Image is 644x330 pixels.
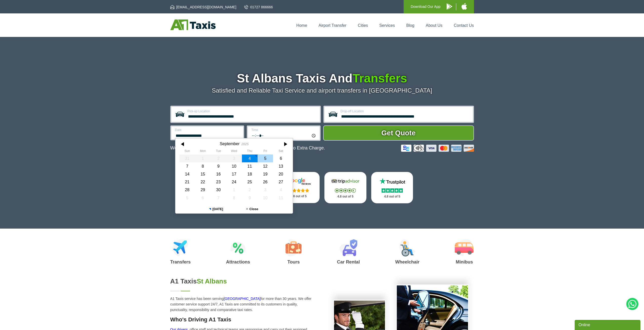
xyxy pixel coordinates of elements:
a: Airport Transfer [319,23,346,28]
div: 02 September 2025 [211,155,226,162]
div: 09 September 2025 [211,162,226,170]
div: 14 September 2025 [179,170,195,178]
div: 16 September 2025 [211,170,226,178]
div: 03 October 2025 [257,186,273,194]
img: A1 Taxis iPhone App [462,3,467,10]
a: Services [379,23,395,28]
div: 20 September 2025 [273,170,289,178]
img: Google [283,178,314,185]
div: 27 September 2025 [273,178,289,186]
div: 09 October 2025 [242,194,257,202]
img: Stars [335,188,356,193]
div: 01 September 2025 [195,155,211,162]
a: About Us [426,23,443,28]
div: 10 October 2025 [257,194,273,202]
img: Attractions [230,239,246,256]
div: 23 September 2025 [211,178,226,186]
h3: Minibus [455,260,474,264]
iframe: chat widget [575,319,641,330]
div: 12 September 2025 [257,162,273,170]
h1: St Albans Taxis And [170,72,474,84]
p: A1 Taxis service has been serving for more than 30 years. We offer customer service support 24/7,... [170,296,316,313]
span: St Albans [197,277,227,285]
div: 22 September 2025 [195,178,211,186]
p: Satisfied and Reliable Taxi Service and airport transfers in [GEOGRAPHIC_DATA] [170,87,474,94]
p: 4.8 out of 5 [377,193,408,200]
div: 06 September 2025 [273,155,289,162]
p: We Now Accept Card & Contactless Payment In [170,145,325,151]
a: 01727 866666 [244,5,273,10]
button: [DATE] [198,205,234,213]
a: Home [296,23,307,28]
h3: Car Rental [337,260,360,264]
a: Trustpilot Stars 4.8 out of 5 [371,172,413,203]
label: Time [252,128,317,131]
a: [EMAIL_ADDRESS][DOMAIN_NAME] [170,5,236,10]
div: 21 September 2025 [179,178,195,186]
div: 08 September 2025 [195,162,211,170]
h3: Transfers [170,260,191,264]
div: 04 October 2025 [273,186,289,194]
img: Airport Transfers [173,239,188,256]
a: Tripadvisor Stars 4.8 out of 5 [324,172,366,203]
div: 10 September 2025 [226,162,242,170]
p: 4.8 out of 5 [283,193,314,200]
a: [GEOGRAPHIC_DATA] [224,297,261,301]
img: Credit And Debit Cards [401,145,474,152]
label: Pick-up Location [188,110,317,113]
h2: A1 Taxis [170,277,316,285]
div: 08 October 2025 [226,194,242,202]
th: Thursday [242,149,257,154]
a: Cities [358,23,368,28]
a: Blog [406,23,414,28]
div: 19 September 2025 [257,170,273,178]
img: Stars [288,188,309,192]
div: 30 September 2025 [211,186,226,194]
div: 05 September 2025 [257,155,273,162]
th: Saturday [273,149,289,154]
div: September [220,141,239,146]
div: 25 September 2025 [242,178,257,186]
div: 11 September 2025 [242,162,257,170]
th: Tuesday [211,149,226,154]
img: Car Rental [339,239,357,256]
img: Minibus [455,239,474,256]
th: Sunday [179,149,195,154]
button: Get Quote [323,125,474,141]
h3: Wheelchair [395,260,420,264]
label: Date [175,128,240,131]
button: Close [234,205,270,213]
div: 28 September 2025 [179,186,195,194]
h3: Who's Driving A1 Taxis [170,316,316,323]
img: Trustpilot [377,178,407,185]
th: Friday [257,149,273,154]
img: Stars [382,188,403,193]
img: A1 Taxis St Albans LTD [170,19,216,30]
img: Tours [285,239,302,256]
div: 31 August 2025 [179,155,195,162]
div: 05 October 2025 [179,194,195,202]
img: A1 Taxis Android App [447,3,452,10]
div: 06 October 2025 [195,194,211,202]
span: The Car at No Extra Charge. [267,145,325,150]
th: Wednesday [226,149,242,154]
img: Wheelchair [399,239,416,256]
img: Tripadvisor [330,178,361,185]
div: 13 September 2025 [273,162,289,170]
div: 04 September 2025 [242,155,257,162]
div: 2025 [241,142,248,146]
div: 02 October 2025 [242,186,257,194]
div: 01 October 2025 [226,186,242,194]
a: Contact Us [454,23,474,28]
p: Download Our App [411,4,441,10]
th: Monday [195,149,211,154]
div: 29 September 2025 [195,186,211,194]
div: 26 September 2025 [257,178,273,186]
h3: Tours [285,260,302,264]
div: 24 September 2025 [226,178,242,186]
div: 11 October 2025 [273,194,289,202]
div: 15 September 2025 [195,170,211,178]
div: 17 September 2025 [226,170,242,178]
div: 18 September 2025 [242,170,257,178]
